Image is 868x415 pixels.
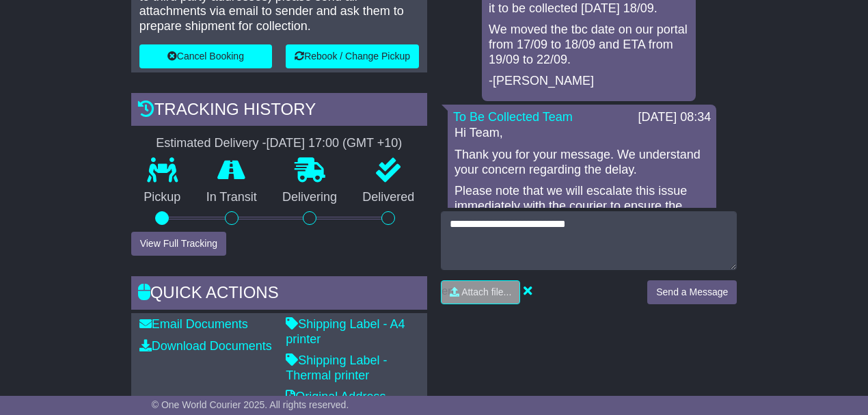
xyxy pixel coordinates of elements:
[489,23,689,67] p: We moved the tbc date on our portal from 17/09 to 18/09 and ETA from 19/09 to 22/09.
[286,317,405,346] a: Shipping Label - A4 printer
[455,148,709,177] p: Thank you for your message. We understand your concern regarding the delay.
[139,317,248,331] a: Email Documents
[286,44,419,68] button: Rebook / Change Pickup
[647,280,737,304] button: Send a Message
[131,93,427,130] div: Tracking history
[453,110,573,124] a: To Be Collected Team
[131,276,427,313] div: Quick Actions
[131,232,226,256] button: View Full Tracking
[489,74,689,89] p: -[PERSON_NAME]
[131,136,427,151] div: Estimated Delivery -
[139,339,272,353] a: Download Documents
[638,110,711,125] div: [DATE] 08:34
[350,190,427,205] p: Delivered
[152,399,349,410] span: © One World Courier 2025. All rights reserved.
[455,184,709,228] p: Please note that we will escalate this issue immediately with the courier to ensure the collectio...
[139,44,272,68] button: Cancel Booking
[269,190,349,205] p: Delivering
[455,126,709,141] p: Hi Team,
[193,190,269,205] p: In Transit
[286,353,387,382] a: Shipping Label - Thermal printer
[131,190,193,205] p: Pickup
[266,136,402,151] div: [DATE] 17:00 (GMT +10)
